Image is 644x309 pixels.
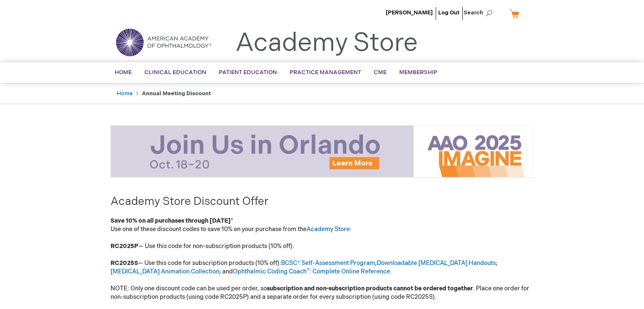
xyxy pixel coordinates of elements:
span: CME [374,69,387,76]
a: [MEDICAL_DATA] Animation Collection [111,268,219,275]
span: Practice Management [290,69,361,76]
h1: Academy Store Discount Offer [111,196,534,208]
span: Search [464,4,496,21]
sup: ™ [307,268,310,273]
a: Ophthalmic Coding Coach™: Complete Online Reference [233,268,390,275]
strong: Annual Meeting Discount [142,90,211,97]
span: Patient Education [219,69,277,76]
span: Membership [399,69,437,76]
a: Home [117,90,133,97]
a: BCSC® Self-Assessment Program [281,259,375,267]
span: Clinical Education [144,69,206,76]
strong: subscription and non-subscription products cannot be ordered together [267,285,473,292]
a: Academy Store [307,226,350,233]
strong: RC2025P [111,243,138,250]
span: Home [115,69,132,76]
a: Academy Store [235,28,418,58]
a: Downloadable [MEDICAL_DATA] Handouts [377,259,496,267]
strong: RC2025S [111,259,138,267]
span: Save 10% on all purchases through [DATE] [111,217,231,224]
a: [PERSON_NAME] [386,9,433,16]
a: Log Out [438,9,459,16]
